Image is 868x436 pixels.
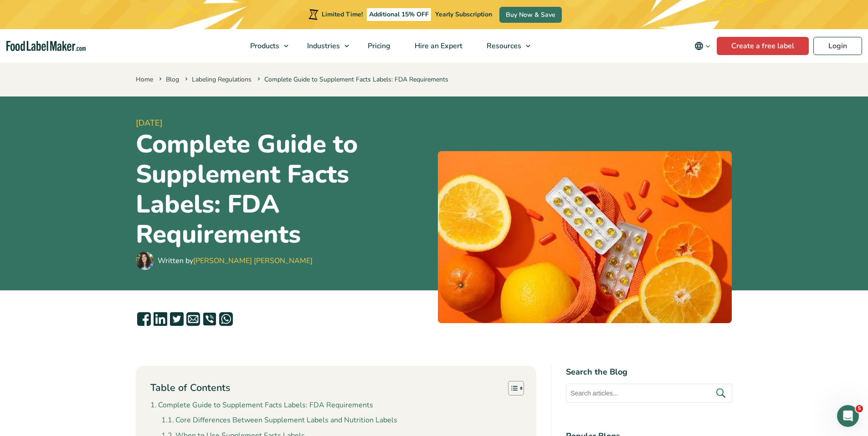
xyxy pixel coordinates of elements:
[566,384,732,403] input: Search articles...
[256,75,448,84] span: Complete Guide to Supplement Facts Labels: FDA Requirements
[856,405,863,412] span: 5
[484,41,522,51] span: Resources
[837,405,859,427] iframe: Intercom live chat
[136,117,431,129] span: [DATE]
[688,37,717,55] button: Change language
[501,380,522,396] a: Toggle Table of Content
[238,29,293,63] a: Products
[435,10,492,19] span: Yearly Subscription
[136,252,154,270] img: Maria Abi Hanna - Food Label Maker
[158,255,313,266] div: Written by
[499,7,562,23] a: Buy Now & Save
[717,37,809,55] a: Create a free label
[166,75,179,84] a: Blog
[295,29,354,63] a: Industries
[193,256,313,266] a: [PERSON_NAME] [PERSON_NAME]
[475,29,535,63] a: Resources
[367,8,431,21] span: Additional 15% OFF
[356,29,401,63] a: Pricing
[403,29,473,63] a: Hire an Expert
[150,400,373,411] a: Complete Guide to Supplement Facts Labels: FDA Requirements
[136,129,431,249] h1: Complete Guide to Supplement Facts Labels: FDA Requirements
[365,41,391,51] span: Pricing
[150,381,230,395] p: Table of Contents
[813,37,862,55] a: Login
[247,41,280,51] span: Products
[566,366,732,378] h4: Search the Blog
[192,75,252,84] a: Labeling Regulations
[136,75,153,84] a: Home
[304,41,341,51] span: Industries
[322,10,363,19] span: Limited Time!
[6,41,86,51] a: Food Label Maker homepage
[161,415,397,426] a: Core Differences Between Supplement Labels and Nutrition Labels
[412,41,463,51] span: Hire an Expert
